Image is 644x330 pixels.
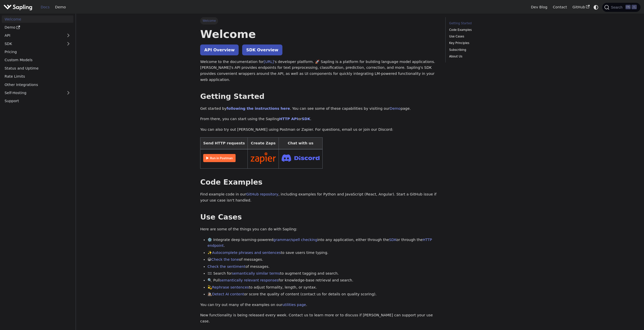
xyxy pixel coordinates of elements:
p: Find example code in our , including examples for Python and JavaScript (React, Angular). Start a... [200,191,438,204]
th: Chat with us [279,137,322,149]
img: Join Discord [282,153,320,163]
li: 🔍 Pull for knowledge-base retrieval and search. [207,277,438,283]
a: Getting Started [449,21,518,26]
a: Contact [550,3,570,11]
img: Sapling.ai [4,4,32,11]
li: 🕵🏽‍♀️ or score the quality of content (contact us for details on quality scoring). [207,291,438,297]
nav: Breadcrumbs [200,17,438,24]
a: API [2,32,63,39]
a: Custom Models [2,56,73,64]
p: You can also try out [PERSON_NAME] using Postman or Zapier. For questions, email us or join our D... [200,127,438,133]
p: Get started by . You can see some of these capabilities by visiting our page. [200,106,438,112]
a: Use Cases [449,34,518,39]
img: Run in Postman [203,154,236,162]
a: Key Principles [449,41,518,46]
li: 😀 of messages. [207,257,438,263]
img: Connect in Zapier [251,152,276,164]
a: GitHub [570,3,592,11]
p: From there, you can start using the Sapling or . [200,116,438,122]
h2: Use Cases [200,213,438,222]
a: utilities page [282,303,306,307]
a: Rephrase sentences [212,285,249,289]
span: Search [609,5,626,9]
a: Sapling.ai [4,4,34,11]
a: Welcome [2,15,73,23]
a: SDK Overview [242,45,282,55]
li: of messages. [207,264,438,270]
a: Autocomplete phrases and sentences [212,251,281,255]
a: Detect AI content [212,292,244,296]
a: About Us [449,54,518,59]
a: Docs [38,3,52,11]
a: Check the tone [211,257,239,261]
a: Status and Uptime [2,64,73,72]
th: Send HTTP requests [200,137,248,149]
span: Welcome [200,17,218,24]
a: following the instructions here [226,106,290,111]
h2: Getting Started [200,92,438,101]
a: [URL] [264,60,274,64]
h1: Welcome [200,27,438,41]
li: ⚙️ Integrate deep learning-powered into any application, either through the or through the . [207,237,438,249]
kbd: K [632,5,637,9]
a: Self-Hosting [2,89,73,97]
p: You can try out many of the examples on our . [200,302,438,308]
li: 🟰 Search for to augment tagging and search. [207,271,438,277]
a: Rate Limits [2,73,73,80]
a: Demo [52,3,69,11]
h2: Code Examples [200,178,438,187]
button: Search (Ctrl+K) [602,3,640,12]
p: Here are some of the things you can do with Sapling: [200,226,438,232]
li: ✨ to save users time typing. [207,250,438,256]
a: semantically similar terms [232,271,280,275]
a: GitHub repository [246,192,278,196]
a: Check the sentiment [207,265,245,269]
a: semantically relevant responses [220,278,279,282]
a: Support [2,97,73,105]
a: Other Integrations [2,81,73,88]
li: 💫 to adjust formality, length, or syntax. [207,284,438,291]
p: New functionality is being released every week. Contact us to learn more or to discuss if [PERSON... [200,312,438,324]
a: HTTP API [279,117,298,121]
a: SDK [389,238,396,242]
a: API Overview [200,45,239,55]
button: Switch between dark and light mode (currently system mode) [592,4,600,11]
a: Code Examples [449,28,518,32]
button: Expand sidebar category 'SDK' [63,40,73,47]
a: Subscribing [449,48,518,52]
p: Welcome to the documentation for 's developer platform. 🚀 Sapling is a platform for building lang... [200,59,438,83]
a: grammar/spell checking [273,238,317,242]
button: Expand sidebar category 'API' [63,32,73,39]
a: SDK [302,117,310,121]
a: SDK [2,40,63,47]
th: Create Zaps [248,137,279,149]
a: Demo [2,24,73,31]
a: Demo [390,106,401,111]
a: Dev Blog [528,3,550,11]
a: Pricing [2,48,73,56]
